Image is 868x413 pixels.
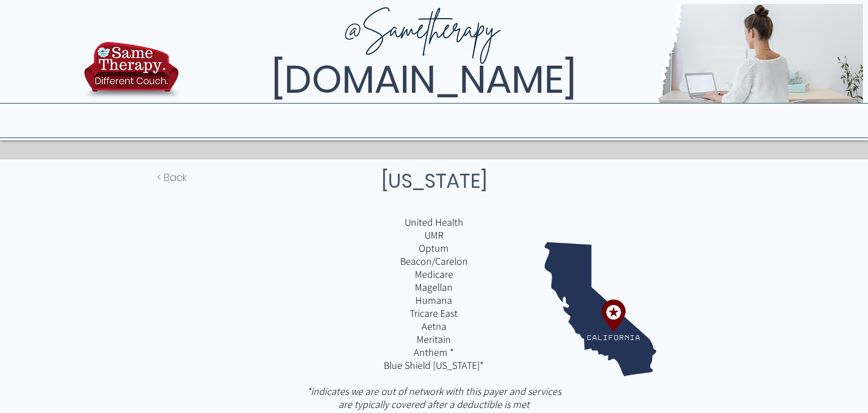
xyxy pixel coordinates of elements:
p: Magellan [302,281,566,294]
p: Beacon/Carelon [302,255,566,268]
p: Tricare East [302,307,566,320]
p: Anthem * [302,346,566,359]
img: California [533,242,667,376]
p: Medicare [302,268,566,281]
a: < Back [157,166,232,188]
p: Meritain [302,333,566,346]
p: Aetna [302,320,566,333]
em: *indicates we are out of network with this payer and services are typically covered after a deduc... [307,385,561,411]
span: < Back [157,170,186,185]
p: Blue Shield [US_STATE]* [302,359,566,372]
p: UMR [302,229,566,242]
img: Same Therapy, Different Couch. TelebehavioralHealth.US [181,4,863,103]
span: [DOMAIN_NAME] [271,53,576,106]
p: Humana [302,294,566,307]
h1: [US_STATE] [307,166,561,196]
p: United Health [302,216,566,229]
img: TBH.US [81,40,182,107]
p: Optum [302,242,566,255]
